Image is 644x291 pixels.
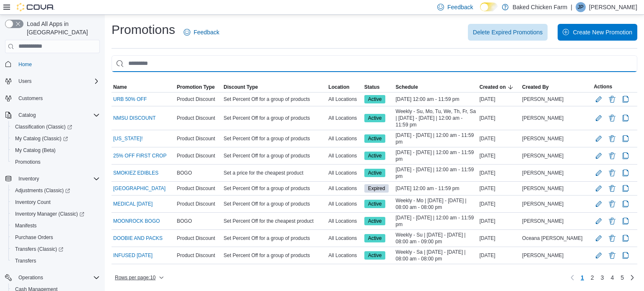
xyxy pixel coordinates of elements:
div: [DATE] [478,233,521,243]
span: [PERSON_NAME] [522,152,563,159]
button: Delete Promotion [607,151,617,161]
input: This is a search bar. As you type, the results lower in the page will automatically filter. [112,55,637,72]
a: Page 3 of 5 [597,271,608,284]
button: Home [2,58,103,70]
span: Transfers [12,256,100,266]
ul: Pagination for table: [577,271,627,284]
span: Active [368,200,382,208]
span: All Locations [328,135,357,142]
a: Page 4 of 5 [607,271,617,284]
button: Delete Promotion [607,113,617,123]
span: Inventory Manager (Classic) [15,211,84,217]
span: Product Discount [177,115,215,121]
a: Page 5 of 5 [617,271,627,284]
button: Clone Promotion [621,216,631,226]
div: [DATE] [478,151,521,161]
span: All Locations [328,115,357,121]
div: Set Percent Off for a group of products [222,113,327,123]
span: Adjustments (Classic) [12,185,100,196]
span: Customers [18,95,43,102]
span: 5 [621,273,624,282]
span: Active [368,169,382,177]
span: All Locations [328,235,357,242]
span: Customers [15,93,100,103]
span: Location [328,84,349,90]
span: Active [364,234,386,242]
span: Operations [15,273,100,283]
a: Inventory Manager (Classic) [12,209,88,219]
span: Transfers (Classic) [15,246,63,252]
a: Feedback [180,24,223,41]
a: 25% OFF FIRST CROP [113,152,166,159]
button: My Catalog (Beta) [8,144,103,156]
h1: Promotions [112,21,175,38]
button: Edit Promotion [594,168,604,178]
span: Catalog [18,112,36,118]
span: Inventory [18,175,39,182]
a: My Catalog (Beta) [12,145,59,155]
span: Promotions [12,157,100,167]
span: BOGO [177,218,192,224]
span: [DATE] - [DATE] | 12:00 am - 11:59 pm [396,132,476,145]
div: [DATE] [478,94,521,104]
span: [DATE] 12:00 am - 11:59 pm [396,96,460,103]
button: Clone Promotion [621,151,631,161]
div: Set a price for the cheapest product [222,168,327,178]
a: INFUSED [DATE] [113,252,153,259]
button: Users [15,76,35,86]
span: Active [368,152,382,160]
span: All Locations [328,185,357,192]
span: Active [368,135,382,142]
button: Status [363,82,394,92]
button: Edit Promotion [594,94,604,104]
div: Set Percent Off for a group of products [222,134,327,144]
span: Delete Expired Promotions [473,28,543,36]
p: Baked Chicken Farm [513,2,568,12]
div: Set Percent Off for the cheapest product [222,216,327,226]
span: Created on [480,84,506,90]
button: Edit Promotion [594,134,604,144]
span: Home [15,59,100,70]
span: [PERSON_NAME] [522,201,563,207]
button: Discount Type [222,82,327,92]
div: [DATE] [478,216,521,226]
span: Classification (Classic) [12,122,100,132]
span: Create New Promotion [573,28,632,36]
span: Catalog [15,110,100,120]
button: Edit Promotion [594,250,604,260]
span: Active [364,134,386,143]
span: Weekly - Sa | [DATE] - [DATE] | 08:00 am - 08:00 pm [396,249,476,262]
span: All Locations [328,96,357,103]
span: Weekly - Mo | [DATE] - [DATE] | 08:00 am - 08:00 pm [396,197,476,211]
button: Name [112,82,175,92]
button: Catalog [15,110,39,120]
button: Customers [2,92,103,104]
div: Set Percent Off for a group of products [222,233,327,243]
a: Inventory Manager (Classic) [8,208,103,220]
span: [PERSON_NAME] [522,135,563,142]
span: Active [364,152,386,160]
a: Home [15,59,35,70]
span: Inventory Count [12,197,100,207]
span: 2 [591,273,594,282]
span: 1 [581,273,584,282]
span: My Catalog (Classic) [12,134,100,144]
a: [GEOGRAPHIC_DATA] [113,185,166,192]
button: Purchase Orders [8,232,103,243]
span: Transfers (Classic) [12,244,100,254]
span: Active [364,251,386,260]
button: Page 1 of 5 [577,271,587,284]
button: Manifests [8,220,103,232]
span: 3 [601,273,604,282]
button: Clone Promotion [621,233,631,243]
span: [PERSON_NAME] [522,252,563,259]
button: Delete Promotion [607,168,617,178]
button: Schedule [394,82,478,92]
span: Load All Apps in [GEOGRAPHIC_DATA] [23,20,100,36]
span: Product Discount [177,235,215,242]
input: Dark Mode [480,3,498,11]
span: Product Discount [177,96,215,103]
button: Delete Promotion [607,199,617,209]
span: Inventory Manager (Classic) [12,209,100,219]
a: Purchase Orders [12,232,57,242]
